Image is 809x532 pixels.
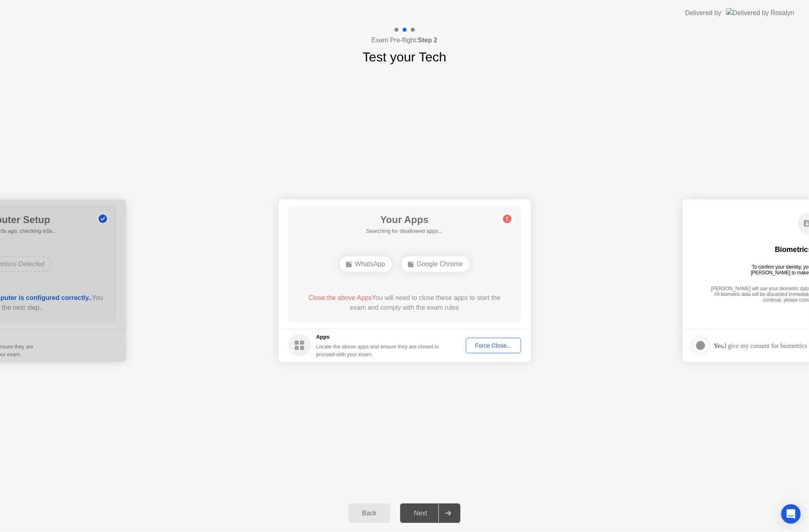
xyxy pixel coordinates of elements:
[400,504,461,523] button: Next
[349,504,390,523] button: Back
[372,35,438,45] h4: Exam Pre-flight:
[469,342,518,349] div: Force Close...
[351,510,388,517] div: Back
[714,342,724,349] strong: Yes,
[309,294,372,301] span: Close the above Apps
[466,338,521,353] button: Force Close...
[781,504,801,524] div: Open Intercom Messenger
[366,227,443,235] h5: Searching for disallowed apps...
[300,293,509,313] div: You will need to close these apps to start the exam and comply with the exam rules
[366,212,443,227] h1: Your Apps
[316,343,440,358] div: Locate the above apps and ensure they are closed to proceed with your exam.
[418,37,437,44] b: Step 2
[726,8,794,18] img: Delivered by Rosalyn
[340,256,392,272] div: WhatsApp
[363,47,447,67] h1: Test your Tech
[316,333,440,341] h5: Apps
[403,510,439,517] div: Next
[401,256,469,272] div: Google Chrome
[685,8,721,18] div: Delivered by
